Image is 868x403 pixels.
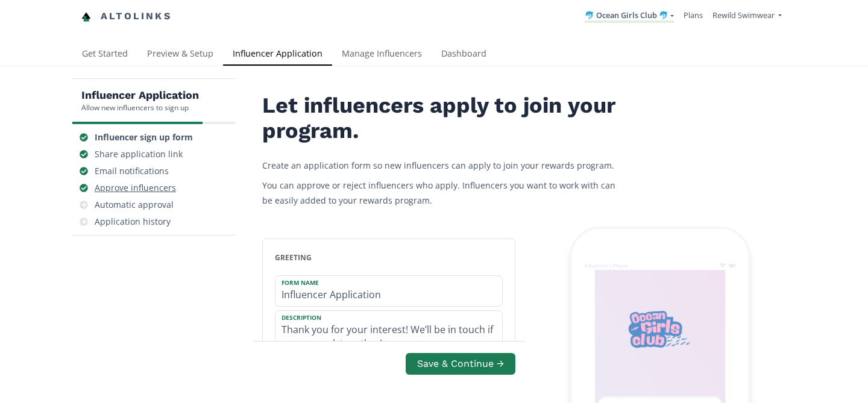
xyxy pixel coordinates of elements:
div: Approve influencers [95,182,176,194]
a: Dashboard [432,43,496,67]
label: Description [275,311,490,322]
div: Allow new influencers to sign up [81,102,199,113]
a: Influencer Application [223,43,332,67]
div: Influencer's Phone [585,262,628,269]
a: Manage Influencers [332,43,432,67]
div: Influencer sign up form [95,131,193,143]
label: Form Name [275,276,490,287]
h2: Let influencers apply to join your program. [262,93,624,143]
p: Create an application form so new influencers can apply to join your rewards program. [262,158,624,173]
a: Plans [684,10,703,20]
span: Rewild Swimwear [712,10,775,20]
a: Preview & Setup [137,43,223,67]
a: Rewild Swimwear [712,10,782,23]
img: favicon-32x32.png [81,12,91,22]
a: Get Started [72,43,137,67]
button: Save & Continue → [406,352,515,375]
a: 🐬 Ocean Girls Club 🐬 [585,10,674,23]
span: greeting [275,252,312,263]
p: You can approve or reject influencers who apply. Influencers you want to work with can be easily ... [262,178,624,208]
textarea: Thank you for your interest! We’ll be in touch if we can work together! [275,311,502,355]
div: Application history [95,216,171,228]
div: Automatic approval [95,199,174,211]
h5: Influencer Application [81,88,199,102]
img: sUztbQuRCcrb [601,295,720,363]
a: Altolinks [81,7,172,27]
div: Email notifications [95,165,169,177]
div: Share application link [95,148,183,160]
